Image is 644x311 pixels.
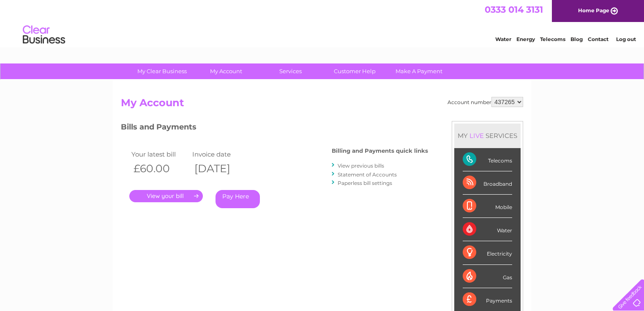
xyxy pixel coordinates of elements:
[463,218,512,241] div: Water
[256,63,325,79] a: Services
[616,36,636,42] a: Log out
[332,148,428,154] h4: Billing and Payments quick links
[485,4,543,15] a: 0333 014 3131
[320,63,390,79] a: Customer Help
[463,241,512,264] div: Electricity
[540,36,565,42] a: Telecoms
[338,180,392,186] a: Paperless bill settings
[127,63,197,79] a: My Clear Business
[463,195,512,218] div: Mobile
[123,5,522,41] div: Clear Business is a trading name of Verastar Limited (registered in [GEOGRAPHIC_DATA] No. 3667643...
[463,288,512,311] div: Payments
[190,160,251,177] th: [DATE]
[121,97,523,113] h2: My Account
[454,124,521,148] div: MY SERVICES
[129,160,190,177] th: £60.00
[468,132,486,140] div: LIVE
[190,149,251,160] td: Invoice date
[338,171,397,178] a: Statement of Accounts
[338,162,384,169] a: View previous bills
[463,171,512,195] div: Broadband
[384,63,454,79] a: Make A Payment
[495,36,511,42] a: Water
[121,121,428,136] h3: Bills and Payments
[588,36,609,42] a: Contact
[463,265,512,288] div: Gas
[448,97,523,107] div: Account number
[570,36,583,42] a: Blog
[129,190,203,202] a: .
[516,36,535,42] a: Energy
[463,148,512,171] div: Telecoms
[129,149,190,160] td: Your latest bill
[216,190,260,208] a: Pay Here
[22,22,65,48] img: logo.png
[191,63,261,79] a: My Account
